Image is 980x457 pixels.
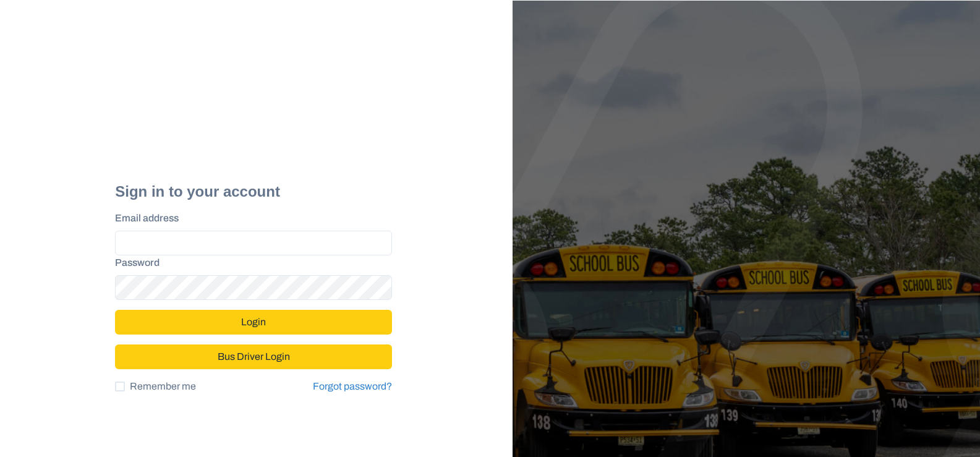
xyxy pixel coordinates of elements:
[130,379,196,394] span: Remember me
[115,211,385,226] label: Email address
[115,344,392,369] button: Bus Driver Login
[115,346,392,356] a: Bus Driver Login
[115,255,385,270] label: Password
[115,310,392,335] button: Login
[313,381,392,391] a: Forgot password?
[313,379,392,394] a: Forgot password?
[115,183,392,201] h2: Sign in to your account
